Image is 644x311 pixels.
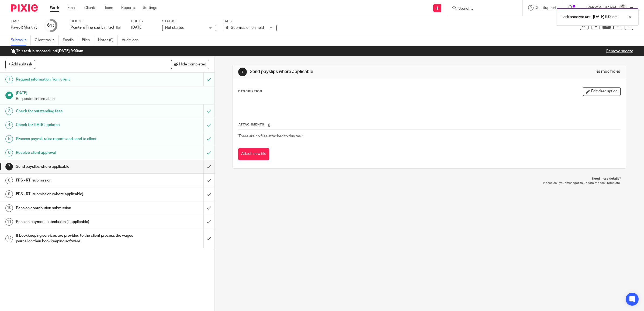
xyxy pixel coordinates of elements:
div: 11 [5,218,13,226]
a: Team [104,5,113,11]
span: 8 - Submission on hold [226,26,264,30]
h1: EPS - RTI submission (where applicable) [16,190,137,198]
p: Description [238,89,262,94]
button: Attach new file [238,148,269,160]
h1: Send payslips where applicable [250,69,441,75]
label: Status [162,19,216,23]
a: Client tasks [35,35,59,46]
a: Subtasks [11,35,31,46]
a: Audit logs [122,35,143,46]
img: Pixie [11,4,38,12]
a: Reports [121,5,135,11]
h1: Send payslips where applicable [16,163,137,171]
div: 12 [5,235,13,242]
small: /12 [50,24,54,27]
a: Settings [143,5,157,11]
p: Task snoozed until [DATE] 9:00am. [562,14,618,20]
h1: Request information from client [16,75,137,83]
div: 5 [5,135,13,143]
div: 6 [47,22,54,29]
span: Attachments [238,123,264,126]
div: Payroll: Monthly [11,25,37,30]
label: Tags [223,19,277,23]
label: Task [11,19,37,23]
p: Need more details? [238,177,621,181]
h1: FPS - RTI submission [16,176,137,184]
h1: Receive client approval [16,149,137,157]
div: 7 [238,68,247,76]
div: 1 [5,76,13,83]
div: 10 [5,204,13,212]
b: [DATE] 9:00am [58,49,83,53]
h1: Process payroll, raise reports and send to client [16,135,137,143]
div: 3 [5,107,13,115]
div: 8 [5,177,13,184]
button: Hide completed [171,60,209,69]
a: Emails [63,35,78,46]
p: Please ask your manager to update the task template. [238,181,621,185]
div: Instructions [595,70,621,74]
label: Client [71,19,124,23]
button: Edit description [583,87,621,96]
span: There are no files attached to this task. [238,134,303,138]
a: Email [67,5,76,11]
a: Clients [84,5,96,11]
h1: Check for HMRC updates [16,121,137,129]
div: 9 [5,190,13,198]
a: Work [50,5,59,11]
span: Hide completed [179,62,206,67]
button: + Add subtask [5,60,35,69]
a: Remove snooze [606,49,633,53]
p: This task is snoozed until [11,48,83,54]
div: 6 [5,149,13,156]
h1: Check for outstanding fees [16,107,137,115]
span: [DATE] [131,26,143,29]
a: Files [82,35,94,46]
h1: Pension payment submission (if applicable) [16,218,137,226]
h1: [DATE] [16,89,209,96]
img: Dave_2025.jpg [619,4,627,12]
p: Requested information [16,96,209,102]
div: 7 [5,163,13,170]
label: Due by [131,19,155,23]
p: Pointers Financial Limited [71,25,114,30]
span: Not started [165,26,184,30]
h1: Pension contribution submission [16,204,137,212]
a: Notes (0) [98,35,118,46]
h1: If bookkeeping services are provided to the client process the wages journal on their bookkeeping... [16,232,137,245]
div: 4 [5,121,13,129]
